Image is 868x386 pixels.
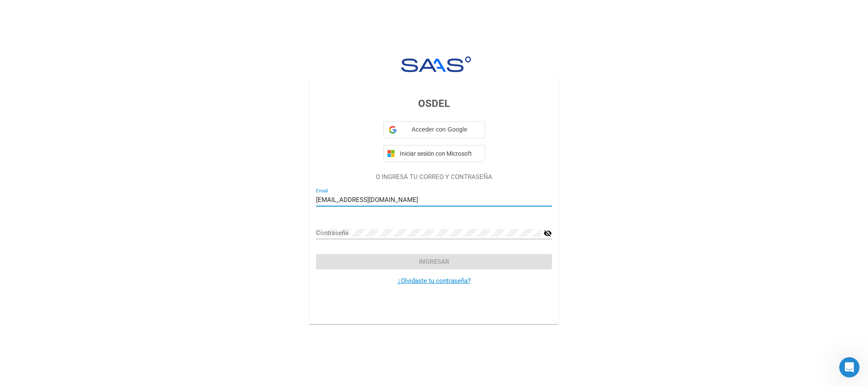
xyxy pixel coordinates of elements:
iframe: Intercom live chat [839,357,860,378]
span: Iniciar sesión con Microsoft [398,150,481,157]
span: Acceder con Google [400,125,480,134]
a: ¿Olvidaste tu contraseña? [398,277,471,285]
div: Acceder con Google [383,121,485,138]
mat-icon: visibility_off [544,228,552,238]
h3: OSDEL [316,96,552,111]
button: Iniciar sesión con Microsoft [383,145,485,162]
p: O INGRESÁ TU CORREO Y CONTRASEÑA [316,172,552,182]
span: Ingresar [419,258,449,266]
button: Ingresar [316,254,552,269]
